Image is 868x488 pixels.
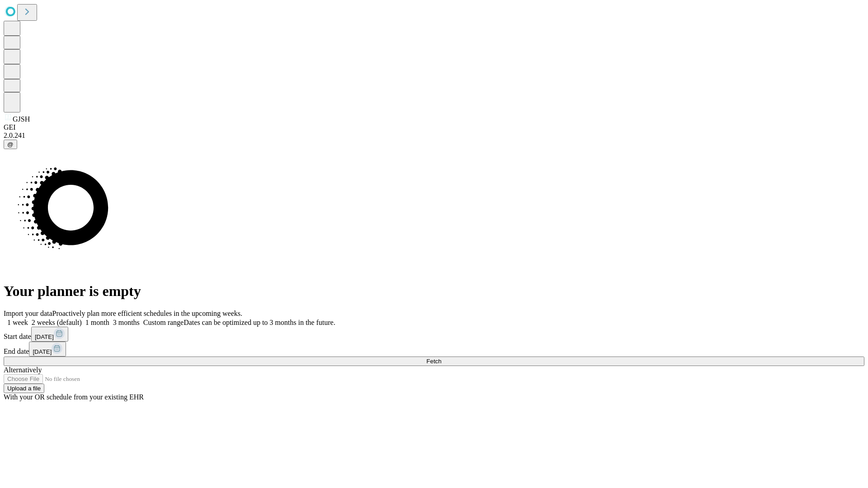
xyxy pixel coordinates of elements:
span: Dates can be optimized up to 3 months in the future. [184,319,335,326]
h1: Your planner is empty [4,283,864,300]
span: 2 weeks (default) [32,319,82,326]
span: Proactively plan more efficient schedules in the upcoming weeks. [52,310,242,317]
span: Custom range [143,319,184,326]
button: Fetch [4,357,864,366]
button: [DATE] [29,342,66,357]
div: 2.0.241 [4,131,864,140]
span: Alternatively [4,366,42,374]
span: 3 months [113,319,140,326]
span: [DATE] [35,333,54,340]
button: Upload a file [4,384,44,393]
div: GEI [4,123,864,131]
span: [DATE] [33,348,52,355]
span: 1 month [85,319,109,326]
div: End date [4,342,864,357]
button: [DATE] [31,327,68,342]
span: GJSH [13,115,30,123]
span: 1 week [7,319,28,326]
button: @ [4,140,17,149]
span: Import your data [4,310,52,317]
span: @ [7,141,14,148]
div: Start date [4,327,864,342]
span: Fetch [426,358,441,365]
span: With your OR schedule from your existing EHR [4,393,144,401]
